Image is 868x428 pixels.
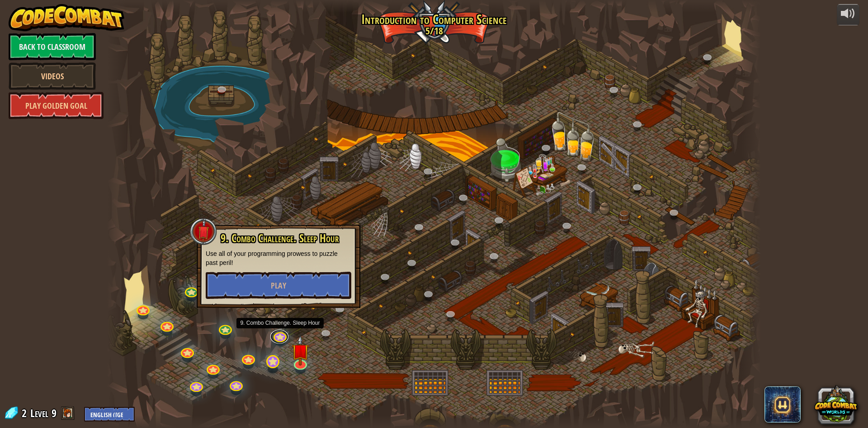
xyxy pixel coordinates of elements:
a: Videos [9,63,96,90]
span: Level [30,406,48,421]
img: level-banner-unstarted.png [292,335,309,365]
img: CodeCombat - Learn how to code by playing a game [9,4,124,31]
a: Play Golden Goal [9,92,104,119]
button: Adjust volume [837,4,859,25]
span: Play [271,280,286,291]
p: Use all of your programming prowess to puzzle past peril! [206,249,351,267]
span: 9 [52,406,57,420]
span: 2 [22,406,29,420]
a: Back to Classroom [9,33,96,60]
span: 9. Combo Challenge. Sleep Hour [221,231,339,246]
button: Play [206,272,351,299]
